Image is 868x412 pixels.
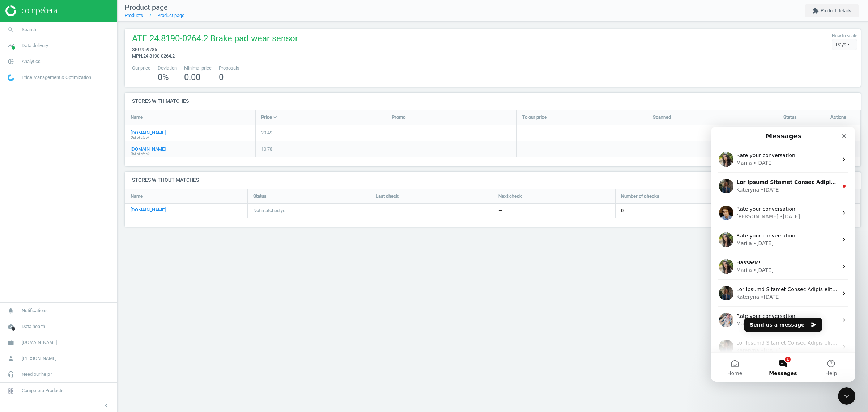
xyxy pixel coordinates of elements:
span: mpn : [132,53,143,59]
img: ajHJNr6hYgQAAAAASUVORK5CYII= [5,5,57,16]
span: Next check [498,193,522,199]
a: [DOMAIN_NAME] [131,146,166,152]
div: — [392,130,395,136]
span: — [498,207,502,214]
span: Actions [830,114,846,121]
span: [PERSON_NAME] [22,355,56,362]
span: Search [22,26,36,33]
div: — [392,146,395,152]
span: Need our help? [22,371,52,378]
span: Scanned [653,114,671,121]
img: wGWNvw8QSZomAAAAABJRU5ErkJggg== [8,74,14,81]
span: Status [253,193,267,199]
i: chevron_left [102,401,111,410]
span: 24.8190-0264.2 [143,53,175,59]
div: — [522,146,526,152]
span: Competera Products [22,387,64,394]
i: cloud_done [4,320,18,333]
span: Price Management & Optimization [22,74,91,81]
span: Status [783,114,797,121]
i: extension [812,8,819,14]
button: chevron_left [97,401,115,410]
h4: Stores with matches [125,93,861,110]
button: extensionProduct details [805,4,859,17]
a: Products [125,13,143,18]
span: 959785 [142,47,157,52]
span: 0.00 [184,72,200,82]
span: Out of stock [131,135,149,140]
div: — [522,130,526,136]
span: Our price [132,65,150,71]
span: Last check [376,193,399,199]
span: Promo [392,114,405,121]
a: [DOMAIN_NAME] [131,130,166,136]
span: Number of checks [621,193,659,199]
i: search [4,23,18,37]
i: timeline [4,39,18,52]
span: Minimal price [184,65,212,71]
span: Data delivery [22,42,48,49]
iframe: Intercom live chat [838,387,855,405]
span: [DOMAIN_NAME] [22,339,57,346]
span: 0 [219,72,224,82]
i: notifications [4,304,18,318]
span: 0 % [158,72,169,82]
i: pie_chart_outlined [4,55,18,68]
span: Name [131,114,143,121]
span: Notifications [22,307,48,314]
span: Data health [22,323,45,330]
a: [DOMAIN_NAME] [131,207,166,213]
iframe: Intercom live chat [711,127,855,382]
a: Product page [157,13,184,18]
i: person [4,352,18,365]
span: Deviation [158,65,177,71]
span: ATE 24.8190-0264.2 Brake pad wear sensor [132,33,298,46]
span: Out of stock [131,151,149,156]
span: Not matched yet [253,207,287,214]
span: 0 [621,207,624,214]
div: Days [832,39,857,50]
span: Proposals [219,65,239,71]
span: sku : [132,47,142,52]
h4: Stores without matches [125,172,861,189]
span: Price [261,114,272,121]
span: Product page [125,3,168,12]
div: 10.78 [261,146,272,152]
span: Name [131,193,143,199]
i: work [4,336,18,349]
div: 20.49 [261,130,272,136]
i: arrow_downward [272,114,278,119]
